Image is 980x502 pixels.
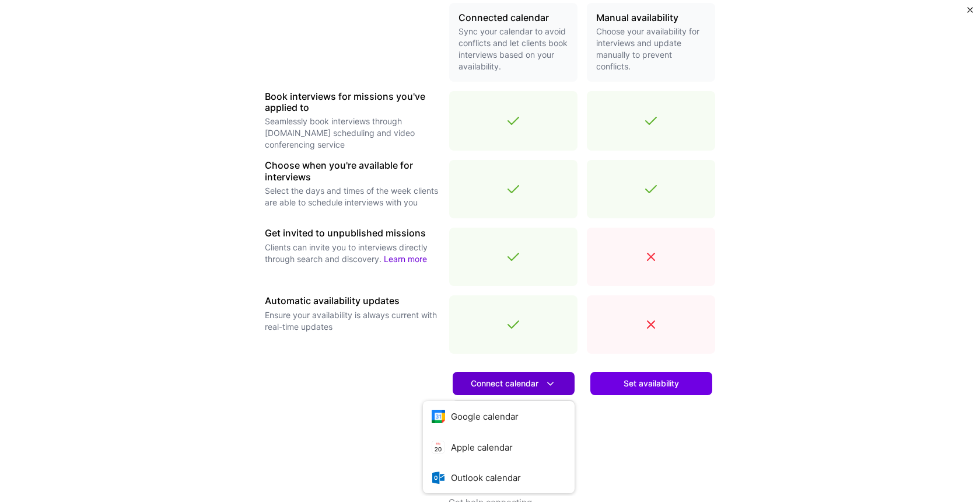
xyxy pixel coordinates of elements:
[590,372,712,395] button: Set availability
[265,309,440,333] p: Ensure your availability is always current with real-time updates
[423,432,575,463] button: Apple calendar
[596,26,706,72] p: Choose your availability for interviews and update manually to prevent conflicts.
[265,116,440,151] p: Seamlessly book interviews through [DOMAIN_NAME] scheduling and video conferencing service
[459,26,568,72] p: Sync your calendar to avoid conflicts and let clients book interviews based on your availability.
[265,91,440,113] h3: Book interviews for missions you've applied to
[624,378,679,389] span: Set availability
[453,372,575,395] button: Connect calendar
[471,378,556,390] span: Connect calendar
[265,228,440,239] h3: Get invited to unpublished missions
[423,462,575,493] button: Outlook calendar
[384,254,427,264] a: Learn more
[967,7,973,19] button: Close
[265,185,440,208] p: Select the days and times of the week clients are able to schedule interviews with you
[432,441,445,454] i: icon AppleCalendar
[453,400,575,423] a: Learn more
[423,401,575,432] button: Google calendar
[265,160,440,182] h3: Choose when you're available for interviews
[459,12,568,23] h3: Connected calendar
[432,410,445,423] i: icon Google
[544,378,556,390] i: icon DownArrowWhite
[596,12,706,23] h3: Manual availability
[265,295,440,306] h3: Automatic availability updates
[265,242,440,265] p: Clients can invite you to interviews directly through search and discovery.
[432,471,445,484] i: icon OutlookCalendar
